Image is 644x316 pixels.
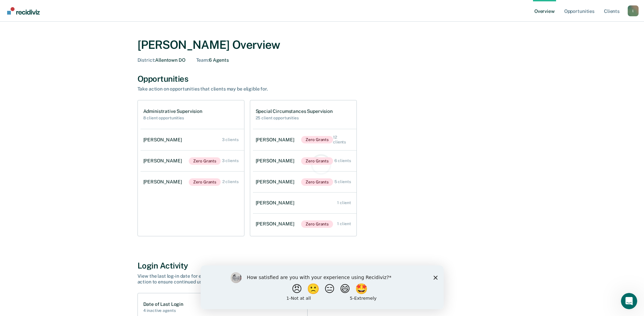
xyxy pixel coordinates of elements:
div: 2 clients [222,179,239,184]
button: Profile dropdown button [628,5,639,16]
a: [PERSON_NAME]Zero Grants 1 client [253,214,356,235]
a: [PERSON_NAME]Zero Grants 2 clients [141,172,244,193]
div: [PERSON_NAME] [143,179,185,185]
a: [PERSON_NAME]Zero Grants 12 clients [253,128,356,152]
div: 1 client [337,200,351,205]
h1: Administrative Supervision [143,108,202,114]
div: Opportunities [137,74,507,84]
span: District : [137,57,155,63]
div: Allentown DO [137,57,185,63]
div: Take action on opportunities that clients may be eligible for. [137,86,375,92]
div: 6 Agents [196,57,229,63]
iframe: Survey by Kim from Recidiviz [201,265,444,309]
div: [PERSON_NAME] [256,158,297,164]
iframe: Intercom live chat [621,293,637,309]
a: [PERSON_NAME] 3 clients [141,130,244,150]
div: 1 client [337,221,351,226]
span: Team : [196,57,209,63]
a: [PERSON_NAME]Zero Grants 6 clients [253,151,356,172]
span: Zero Grants [301,136,333,143]
span: Zero Grants [189,178,221,186]
div: l [628,5,639,16]
a: [PERSON_NAME] 1 client [253,193,356,213]
span: Zero Grants [301,178,333,186]
div: 6 clients [334,158,351,163]
div: 3 clients [222,137,239,142]
div: [PERSON_NAME] [143,158,185,164]
h1: Special Circumstances Supervision [256,108,333,114]
div: Login Activity [137,261,507,271]
img: Recidiviz [7,7,40,15]
a: [PERSON_NAME]Zero Grants 5 clients [253,172,356,193]
div: [PERSON_NAME] [256,200,297,206]
h2: 8 client opportunities [143,116,202,120]
div: [PERSON_NAME] [256,179,297,185]
div: View the last log-in date for each agent. Any agent inactive for over 30 days will be flagged, so... [137,273,375,285]
div: 5 clients [334,179,351,184]
div: [PERSON_NAME] [256,137,297,143]
h2: 25 client opportunities [256,116,333,120]
div: 12 clients [333,135,351,145]
span: Zero Grants [189,157,221,165]
span: Zero Grants [301,220,333,228]
div: 3 clients [222,158,239,163]
h1: Date of Last Login [143,301,183,307]
span: Zero Grants [301,157,333,165]
div: [PERSON_NAME] [256,221,297,227]
a: [PERSON_NAME]Zero Grants 3 clients [141,151,244,172]
h2: 4 inactive agents [143,308,183,313]
div: [PERSON_NAME] [143,137,185,143]
div: [PERSON_NAME] Overview [137,38,507,52]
